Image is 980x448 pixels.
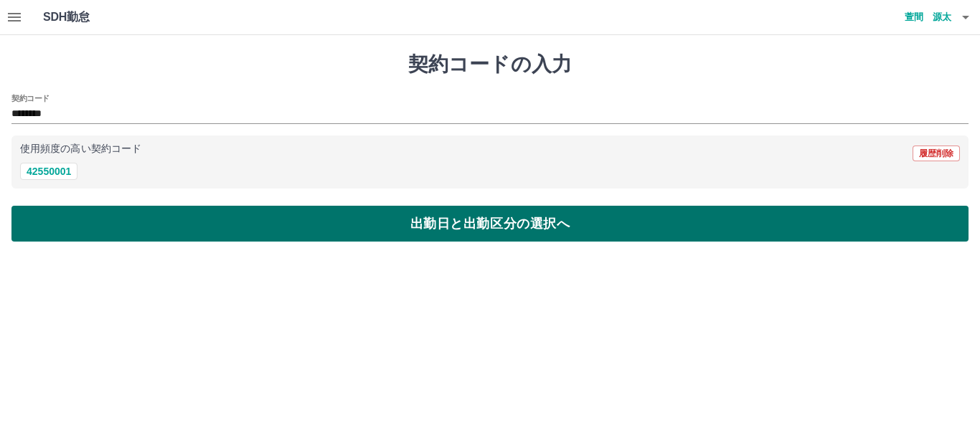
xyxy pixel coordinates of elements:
[11,92,50,104] h2: 契約コード
[20,144,141,154] p: 使用頻度の高い契約コード
[11,52,969,77] h1: 契約コードの入力
[913,146,960,161] button: 履歴削除
[20,163,77,180] button: 42550001
[11,206,969,242] button: 出勤日と出勤区分の選択へ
